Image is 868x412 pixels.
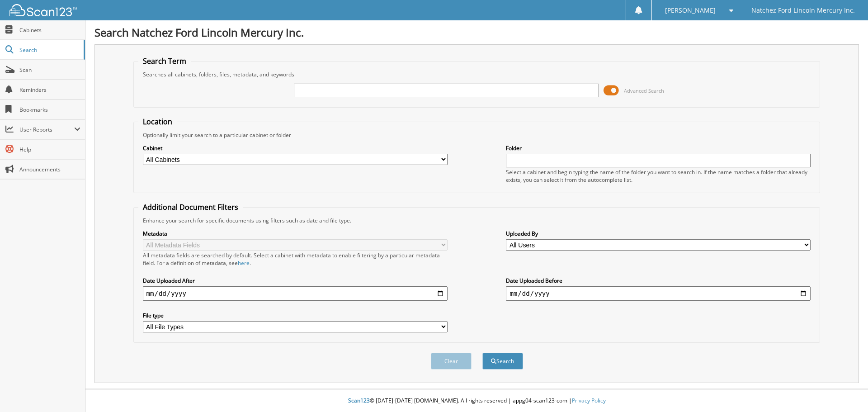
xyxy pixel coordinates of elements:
span: Bookmarks [19,106,80,114]
span: Scan [19,66,80,74]
span: Announcements [19,166,80,173]
label: Cabinet [143,144,448,152]
span: Help [19,146,80,153]
div: Searches all cabinets, folders, files, metadata, and keywords [138,71,816,78]
button: Search [482,353,523,369]
div: Enhance your search for specific documents using filters such as date and file type. [138,217,816,224]
input: start [143,286,448,301]
label: File type [143,312,448,319]
div: All metadata fields are searched by default. Select a cabinet with metadata to enable filtering b... [143,251,448,267]
a: Privacy Policy [572,397,606,404]
span: Cabinets [19,26,80,34]
label: Metadata [143,230,448,237]
label: Uploaded By [506,230,811,237]
input: end [506,286,811,301]
span: Advanced Search [624,87,664,94]
button: Clear [431,353,472,369]
img: scan123-logo-white.svg [9,4,77,16]
div: Select a cabinet and begin typing the name of the folder you want to search in. If the name match... [506,168,811,184]
span: Search [19,46,79,54]
span: Reminders [19,86,80,94]
legend: Location [138,117,177,127]
span: Natchez Ford Lincoln Mercury Inc. [751,8,855,13]
h1: Search Natchez Ford Lincoln Mercury Inc. [94,25,859,40]
iframe: Chat Widget [823,369,868,412]
label: Date Uploaded Before [506,277,811,284]
legend: Additional Document Filters [138,202,243,212]
label: Date Uploaded After [143,277,448,284]
span: User Reports [19,126,74,133]
legend: Search Term [138,56,191,66]
a: here [238,259,250,267]
div: © [DATE]-[DATE] [DOMAIN_NAME]. All rights reserved | appg04-scan123-com | [85,390,868,412]
label: Folder [506,144,811,152]
div: Optionally limit your search to a particular cabinet or folder [138,131,816,139]
span: [PERSON_NAME] [665,8,716,13]
span: Scan123 [348,397,370,404]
